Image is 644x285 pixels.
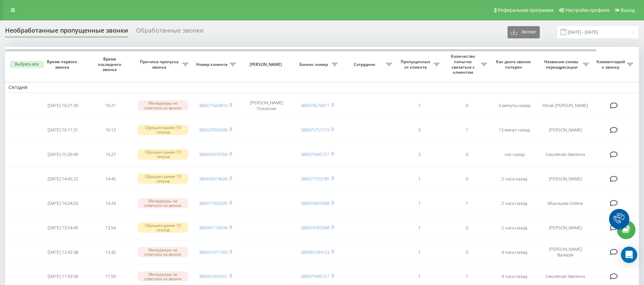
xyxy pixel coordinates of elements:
a: 380674762088 [301,225,329,231]
a: 380675751719 [301,127,329,133]
span: Сотрудник [345,62,386,67]
span: Комментарий к звонку [596,59,627,70]
span: Количество попыток связаться с клиентом [446,54,481,75]
td: 12:42 [87,241,134,264]
td: 14:24 [87,192,134,215]
span: Реферальная программа [498,7,553,13]
div: Сброшен ранее 10 секунд [137,174,188,184]
span: Бизнес номер [297,62,332,67]
td: [DATE] 12:42:38 [39,241,87,264]
div: Сброшен ранее 10 секунд [137,125,188,135]
div: Сброшен ранее 10 секунд [137,222,188,233]
td: 0 [443,94,491,117]
td: 2 [395,143,443,166]
span: Время последнего звонка [92,56,129,72]
div: Сброшен ранее 10 секунд [137,149,188,159]
td: 16:21 [87,94,134,117]
div: Менеджеры не ответили на звонок [137,100,188,110]
td: 1 [395,216,443,239]
td: 1 [395,241,443,264]
a: 380674576811 [301,102,329,108]
td: 1 [395,192,443,215]
a: 380965784123 [301,249,329,255]
a: 380674455068 [301,200,329,206]
a: 380671000295 [199,200,227,206]
td: 13:54 [87,216,134,239]
td: 13 минут назад [491,119,538,142]
td: 4 часа назад [491,241,538,264]
div: Менеджеры не ответили на звонок [137,271,188,282]
div: Open Intercom Messenger [621,247,637,263]
td: час назад [491,143,538,166]
td: [DATE] 16:11:31 [39,119,87,142]
td: 0 [443,167,491,190]
td: 16:12 [87,119,134,142]
a: 380637050496 [199,127,227,133]
td: [PERSON_NAME] Валерія [538,241,592,264]
td: 2 [395,119,443,142]
button: Экспорт [508,26,540,38]
td: [DATE] 13:54:49 [39,216,87,239]
span: Как долго звонок потерян [496,59,533,70]
td: 3 минуты назад [491,94,538,117]
div: Необработанные пропущенные звонки [5,27,128,37]
div: Менеджеры не ответили на звонок [137,198,188,208]
a: 380443914628 [199,176,227,182]
td: [DATE] 14:24:03 [39,192,87,215]
td: 0 [443,143,491,166]
td: 14:45 [87,167,134,190]
td: [PERSON_NAME] [538,167,592,190]
div: Обработанные звонки [136,27,203,37]
td: 1 [443,119,491,142]
td: Смоляная Эвелина [538,143,592,166]
td: [DATE] 16:21:39 [39,94,87,117]
td: 1 [395,94,443,117]
a: 380931424201 [199,273,227,279]
a: 380671664810 [199,102,227,108]
button: Выбрать все [10,61,44,68]
span: Причина пропуска звонка [137,59,182,70]
a: 380671703185 [301,176,329,182]
a: 380635919769 [199,151,227,157]
td: 2 часа назад [491,192,538,215]
span: Пропущенных от клиента [399,59,434,70]
td: 1 [395,167,443,190]
td: [DATE] 15:26:49 [39,143,87,166]
td: 0 [443,241,491,264]
td: 15:27 [87,143,134,166]
td: 2 часа назад [491,216,538,239]
a: 380631911393 [199,249,227,255]
td: Юнак [PERSON_NAME] [538,94,592,117]
span: Выход [621,7,635,13]
a: 380675945727 [301,273,329,279]
td: Мішньова Олена [538,192,592,215]
a: 380991118299 [199,225,227,231]
span: Номер клиента [195,62,230,67]
td: [PERSON_NAME] [538,216,592,239]
td: [PERSON_NAME] [538,119,592,142]
span: [PERSON_NAME] [245,62,288,67]
td: 0 [443,216,491,239]
td: [DATE] 14:45:22 [39,167,87,190]
a: 380675945727 [301,151,329,157]
div: Менеджеры не ответили на звонок [137,247,188,257]
span: Настройки профиля [565,7,609,13]
td: 2 часа назад [491,167,538,190]
td: 1 [443,192,491,215]
td: [PERSON_NAME] Показчик [239,94,294,117]
span: Время первого звонка [44,59,81,70]
span: Название схемы переадресации [541,59,583,70]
